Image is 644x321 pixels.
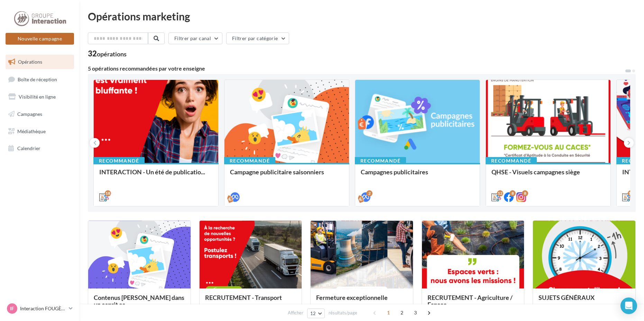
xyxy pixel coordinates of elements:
a: Calendrier [4,141,75,156]
button: Nouvelle campagne [6,33,74,45]
a: Visibilité en ligne [4,90,75,104]
div: 18 [105,190,111,196]
a: Médiathèque [4,124,75,139]
div: Recommandé [93,157,145,165]
a: Opérations [4,55,75,69]
div: 32 [88,50,127,57]
span: Opérations [18,59,42,65]
button: Filtrer par canal [168,33,222,44]
span: Campagnes [17,111,42,117]
span: Campagnes publicitaires [361,168,428,176]
span: 12 [310,311,316,316]
span: 1 [383,307,394,318]
div: 5 opérations recommandées par votre enseigne [88,66,625,71]
p: Interaction FOUGÈRES [20,305,66,312]
span: SUJETS GÉNÉRAUX [539,294,595,301]
div: 12 [628,190,634,196]
span: RECRUTEMENT - Transport [205,294,282,301]
a: Boîte de réception [4,72,75,87]
span: Boîte de réception [18,76,57,82]
div: Open Intercom Messenger [620,297,637,314]
span: RECRUTEMENT - Agriculture / Espace... [427,294,513,308]
a: IF Interaction FOUGÈRES [6,302,74,315]
div: 8 [522,190,528,196]
div: opérations [97,51,127,57]
span: Médiathèque [17,128,46,134]
div: Recommandé [486,157,537,165]
span: résultats/page [329,310,357,316]
span: Afficher [288,310,303,316]
span: IF [10,305,14,312]
span: 2 [396,307,407,318]
div: Recommandé [224,157,275,165]
div: Opérations marketing [88,11,636,21]
div: Recommandé [355,157,406,165]
button: 12 [307,309,325,318]
a: Campagnes [4,107,75,121]
span: 3 [410,307,421,318]
div: 2 [366,190,372,196]
button: Filtrer par catégorie [226,33,289,44]
span: INTERACTION - Un été de publicatio... [99,168,205,176]
span: Campagne publicitaire saisonniers [230,168,324,176]
span: Visibilité en ligne [19,94,56,100]
div: 8 [509,190,516,196]
span: Contenus [PERSON_NAME] dans un esprit es... [94,294,184,308]
span: Calendrier [17,145,40,151]
span: QHSE - Visuels campagnes siège [491,168,580,176]
div: 12 [497,190,503,196]
span: Fermeture exceptionnelle [316,294,388,301]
